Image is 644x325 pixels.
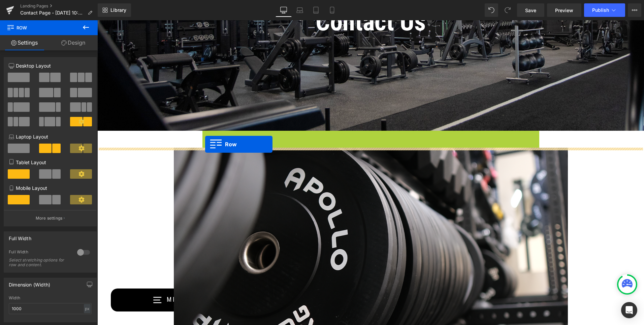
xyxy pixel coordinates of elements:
a: Landing Pages [20,3,98,9]
div: px [84,304,91,313]
p: Laptop Layout [9,133,92,140]
a: Design [49,35,98,50]
p: Tablet Layout [9,159,92,166]
button: Undo [485,3,498,17]
div: Full Width [9,249,70,256]
button: Publish [584,3,625,17]
button: More settings [4,210,96,226]
p: Desktop Layout [9,62,92,69]
div: Open Intercom Messenger [621,302,637,318]
span: Contact Page - [DATE] 10:45:33 [20,10,85,16]
p: Mobile Layout [9,184,92,192]
div: Select stretching options for row and content. [9,258,69,267]
a: Laptop [292,3,308,17]
a: Tablet [308,3,324,17]
span: Preview [555,7,573,14]
span: Publish [592,7,609,13]
span: Save [525,7,536,14]
p: More settings [36,215,63,221]
a: Mobile [324,3,340,17]
button: Redo [501,3,514,17]
a: Desktop [276,3,292,17]
a: New Library [98,3,131,17]
div: Width [9,296,92,300]
input: auto [9,303,92,314]
span: Row [7,20,74,35]
span: Library [110,7,126,13]
a: Preview [547,3,581,17]
div: Dimension (Width) [9,278,50,287]
button: More [628,3,641,17]
div: Full Width [9,232,31,241]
